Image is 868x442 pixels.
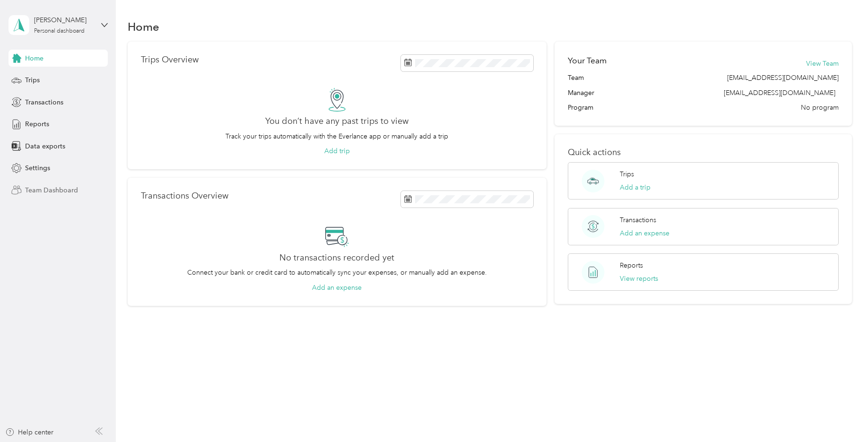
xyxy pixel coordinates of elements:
span: No program [801,103,839,113]
span: Transactions [25,97,63,107]
button: Add an expense [312,283,362,293]
p: Transactions [620,215,656,225]
h1: Home [128,22,159,32]
div: [PERSON_NAME] [34,15,93,25]
p: Trips Overview [141,55,199,65]
p: Transactions Overview [141,191,228,201]
button: Add trip [324,146,350,156]
span: Team Dashboard [25,185,78,195]
p: Track your trips automatically with the Everlance app or manually add a trip [226,131,448,141]
span: Team [568,73,584,83]
button: View reports [620,274,658,284]
span: Trips [25,75,40,85]
p: Connect your bank or credit card to automatically sync your expenses, or manually add an expense. [187,268,487,277]
button: Add an expense [620,228,669,238]
button: View Team [806,59,839,69]
p: Trips [620,169,634,179]
h2: You don’t have any past trips to view [265,116,408,126]
span: [EMAIL_ADDRESS][DOMAIN_NAME] [727,73,839,83]
span: Program [568,103,593,113]
span: Data exports [25,141,65,151]
p: Quick actions [568,147,838,157]
div: Personal dashboard [34,28,85,34]
button: Add a trip [620,182,651,192]
span: Settings [25,163,50,173]
span: [EMAIL_ADDRESS][DOMAIN_NAME] [724,89,835,97]
h2: Your Team [568,55,607,67]
p: Reports [620,260,643,270]
span: Reports [25,119,49,129]
h2: No transactions recorded yet [279,253,394,263]
span: Manager [568,88,594,98]
span: Home [25,53,43,63]
iframe: Everlance-gr Chat Button Frame [815,389,868,442]
button: Help center [5,427,53,437]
